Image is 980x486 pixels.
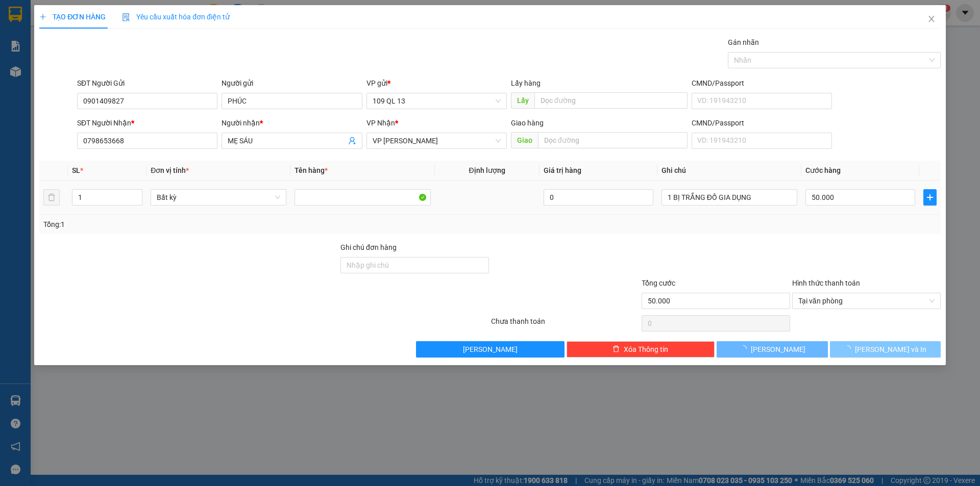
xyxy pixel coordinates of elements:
[740,345,751,352] span: loading
[340,243,397,251] label: Ghi chú đơn hàng
[373,133,501,148] span: VP Phan Rí
[59,24,67,33] span: environment
[534,92,688,109] input: Dọc đường
[692,78,832,89] div: CMND/Passport
[59,7,144,19] b: [PERSON_NAME]
[855,344,926,355] span: [PERSON_NAME] và In
[5,5,56,56] img: logo.jpg
[567,341,715,357] button: deleteXóa Thông tin
[805,166,841,174] span: Cước hàng
[692,117,832,129] div: CMND/Passport
[728,38,759,46] label: Gán nhãn
[511,132,538,148] span: Giao
[538,132,688,148] input: Dọc đường
[157,190,280,205] span: Bất kỳ
[490,316,641,334] div: Chưa thanh toán
[511,92,534,109] span: Lấy
[77,117,217,129] div: SĐT Người Nhận
[43,189,60,206] button: delete
[923,189,937,206] button: plus
[122,13,130,21] img: icon
[43,219,378,230] div: Tổng: 1
[222,117,362,129] div: Người nhận
[717,341,827,357] button: [PERSON_NAME]
[469,166,505,174] span: Định lượng
[366,78,507,89] div: VP gửi
[511,119,544,127] span: Giao hàng
[830,341,941,357] button: [PERSON_NAME] và In
[511,79,541,87] span: Lấy hàng
[544,189,653,206] input: 0
[5,22,194,35] li: 01 [PERSON_NAME]
[624,344,668,355] span: Xóa Thông tin
[463,344,518,355] span: [PERSON_NAME]
[5,35,194,48] li: 02523854854
[151,166,189,174] span: Đơn vị tính
[122,13,230,21] span: Yêu cầu xuất hóa đơn điện tử
[642,279,675,287] span: Tổng cước
[348,137,356,145] span: user-add
[295,189,430,206] input: VD: Bàn, Ghế
[5,64,103,81] b: GỬI : 109 QL 13
[917,5,946,34] button: Close
[39,13,106,21] span: TẠO ĐƠN HÀNG
[751,344,805,355] span: [PERSON_NAME]
[59,37,67,45] span: phone
[72,166,80,174] span: SL
[661,189,797,206] input: Ghi Chú
[924,193,936,201] span: plus
[39,13,46,20] span: plus
[657,161,801,181] th: Ghi chú
[416,341,565,357] button: [PERSON_NAME]
[612,345,620,353] span: delete
[927,15,936,23] span: close
[373,93,501,109] span: 109 QL 13
[340,257,489,273] input: Ghi chú đơn hàng
[77,78,217,89] div: SĐT Người Gửi
[222,78,362,89] div: Người gửi
[295,166,328,174] span: Tên hàng
[792,279,860,287] label: Hình thức thanh toán
[798,293,935,309] span: Tại văn phòng
[544,166,581,174] span: Giá trị hàng
[844,345,855,352] span: loading
[366,119,395,127] span: VP Nhận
